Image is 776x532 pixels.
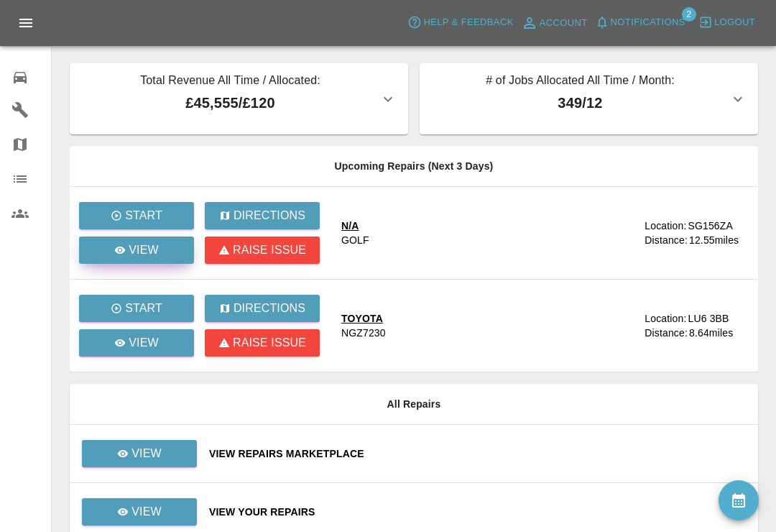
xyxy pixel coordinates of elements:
button: Help & Feedback [404,12,517,34]
p: View [131,503,162,520]
button: Start [79,295,194,322]
p: 349 / 12 [431,92,729,114]
div: TOYOTA [341,311,386,326]
p: View [129,334,159,352]
span: Logout [714,14,755,31]
p: Total Revenue All Time / Allocated: [81,72,379,92]
div: SG156ZA [688,219,733,233]
p: View [129,242,159,259]
button: Notifications [591,12,689,34]
div: Distance: [645,326,688,340]
a: View [81,505,198,517]
th: Upcoming Repairs (Next 3 Days) [70,146,758,187]
p: Start [125,207,162,224]
button: # of Jobs Allocated All Time / Month:349/12 [420,63,758,134]
p: Directions [234,207,305,224]
a: Location:LU6 3BBDistance:8.64miles [645,311,747,340]
button: Start [79,202,194,229]
a: View Your Repairs [209,505,747,519]
a: N/AGOLF [341,219,633,247]
a: View [82,440,197,467]
a: View [79,237,194,264]
button: availability [719,480,759,520]
div: 8.64 miles [689,326,747,340]
p: Raise issue [233,334,306,352]
a: View [79,329,194,357]
p: View [131,445,162,462]
div: LU6 3BB [688,311,729,326]
button: Total Revenue All Time / Allocated:£45,555/£120 [70,63,408,134]
p: # of Jobs Allocated All Time / Month: [431,72,729,92]
a: TOYOTANGZ7230 [341,311,633,340]
button: Raise issue [205,237,320,264]
div: 12.55 miles [689,233,747,247]
p: £45,555 / £120 [81,92,379,114]
button: Directions [205,295,320,322]
span: Account [540,15,588,32]
a: Account [517,12,591,35]
button: Logout [695,12,759,34]
p: Start [125,300,162,317]
a: Location:SG156ZADistance:12.55miles [645,219,747,247]
button: Open drawer [9,6,43,40]
div: Location: [645,311,686,326]
div: NGZ7230 [341,326,386,340]
span: 2 [682,7,696,22]
span: Help & Feedback [423,14,513,31]
button: Raise issue [205,329,320,357]
div: GOLF [341,233,369,247]
a: View [82,498,197,526]
button: Directions [205,202,320,229]
a: View Repairs Marketplace [209,446,747,461]
div: Distance: [645,233,688,247]
a: View [81,447,198,459]
p: Raise issue [233,242,306,259]
th: All Repairs [70,384,758,425]
p: Directions [234,300,305,317]
span: Notifications [611,14,685,31]
div: Location: [645,219,686,233]
div: N/A [341,219,369,233]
